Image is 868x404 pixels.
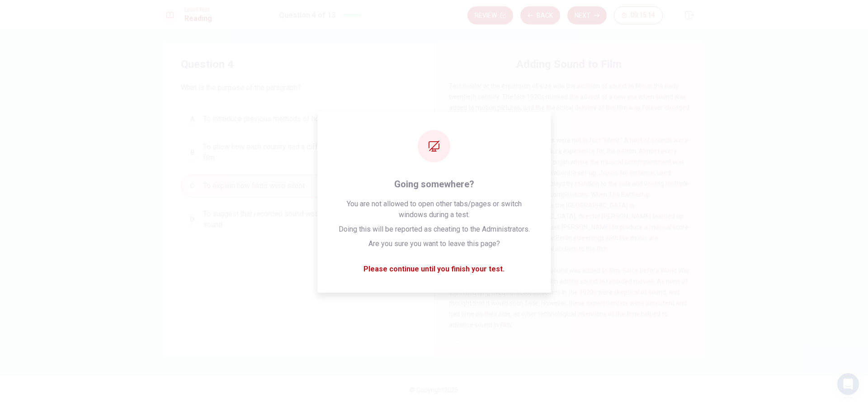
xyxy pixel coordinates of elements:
[203,181,305,191] span: To explain how films were silent
[181,175,416,197] button: CTo explain how films were silent
[185,145,199,160] div: B
[185,212,199,227] div: D
[449,267,689,328] span: It was not without doubt that sound was added to film. Since before World War One, innovators had...
[614,6,663,24] button: 00:15:14
[449,137,689,252] span: Before this change, silent films were not in fact "silent." A host of sounds were used to create ...
[184,7,212,13] span: Level Test
[185,112,199,126] div: A
[181,57,416,71] h4: Question 4
[181,138,416,167] button: BTo show how each country had a different way of adding sound to film
[203,209,412,230] span: To suggest that recorded sound was less important than live sound
[185,179,199,193] div: C
[181,204,416,234] button: DTo suggest that recorded sound was less important than live sound
[449,341,463,356] div: 4
[467,6,513,24] button: Review
[520,6,560,24] button: Back
[631,12,655,19] span: 00:15:14
[203,142,412,163] span: To show how each country had a different way of adding sound to film
[516,57,622,71] h4: Adding Sound to Film
[203,114,408,124] span: To introduce previous methods of how sound was added to films
[449,135,463,149] div: 2
[410,386,458,394] span: © Copyright 2025
[837,373,859,395] div: Open Intercom Messenger
[279,10,335,21] h1: Question 4 of 13
[181,108,416,130] button: ATo introduce previous methods of how sound was added to films
[184,13,212,24] h1: Reading
[181,82,416,93] span: What is the purpose of the paragraph?
[567,6,607,24] button: Next
[449,265,463,280] div: 3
